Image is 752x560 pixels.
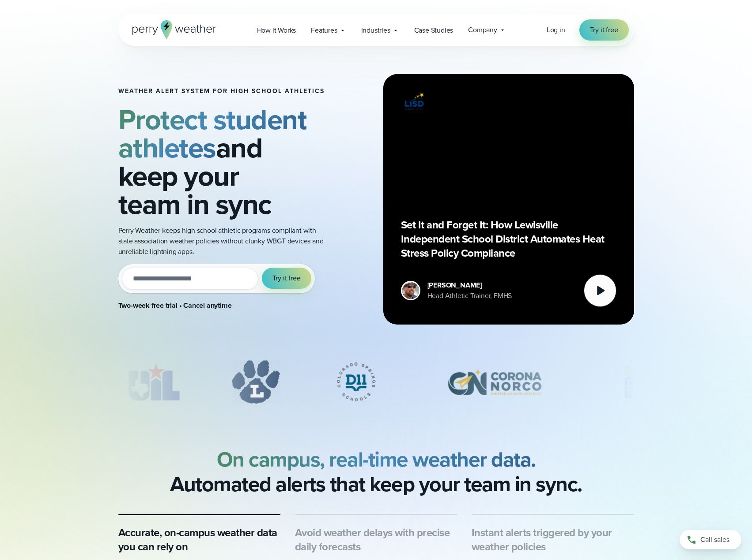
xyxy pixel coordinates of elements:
img: Colorado-Springs-School-District.svg [323,360,389,404]
a: Try it free [579,19,629,41]
strong: On campus, real-time weather data. [217,444,536,475]
h3: Accurate, on-campus weather data you can rely on [118,526,281,554]
span: Try it free [590,25,618,35]
div: [PERSON_NAME] [427,280,512,291]
img: Des-Moines-Public-Schools.svg [600,360,725,404]
a: How it Works [249,21,304,39]
div: 4 of 12 [432,360,557,404]
img: cody-henschke-headshot [402,282,419,299]
span: Industries [361,25,390,36]
a: Case Studies [407,21,461,39]
span: How it Works [257,25,296,36]
span: Features [311,25,337,36]
button: Try it free [262,268,311,289]
div: 1 of 12 [118,360,189,404]
p: Perry Weather keeps high school athletic programs compliant with state association weather polici... [118,225,325,257]
span: Company [468,25,497,35]
img: Lewisville ISD logo [401,92,427,112]
h2: Automated alerts that keep your team in sync. [170,447,582,497]
a: Log in [547,25,565,35]
h1: Weather Alert System for High School Athletics [118,88,325,95]
a: Call sales [680,530,741,549]
div: slideshow [118,360,634,408]
h2: and keep your team in sync [118,105,325,218]
div: Head Athletic Trainer, FMHS [427,291,512,301]
div: 2 of 12 [231,360,280,404]
span: Try it free [272,273,301,284]
div: 5 of 12 [600,360,725,404]
div: 3 of 12 [323,360,389,404]
strong: Protect student athletes [118,99,307,168]
img: Corona-Norco-Unified-School-District.svg [432,360,557,404]
h3: Avoid weather delays with precise daily forecasts [295,526,457,554]
h3: Instant alerts triggered by your weather policies [472,526,634,554]
span: Case Studies [414,25,453,36]
img: UIL.svg [118,360,189,404]
p: Set It and Forget It: How Lewisville Independent School District Automates Heat Stress Policy Com... [401,218,616,260]
strong: Two-week free trial • Cancel anytime [118,300,232,310]
span: Call sales [700,534,729,545]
